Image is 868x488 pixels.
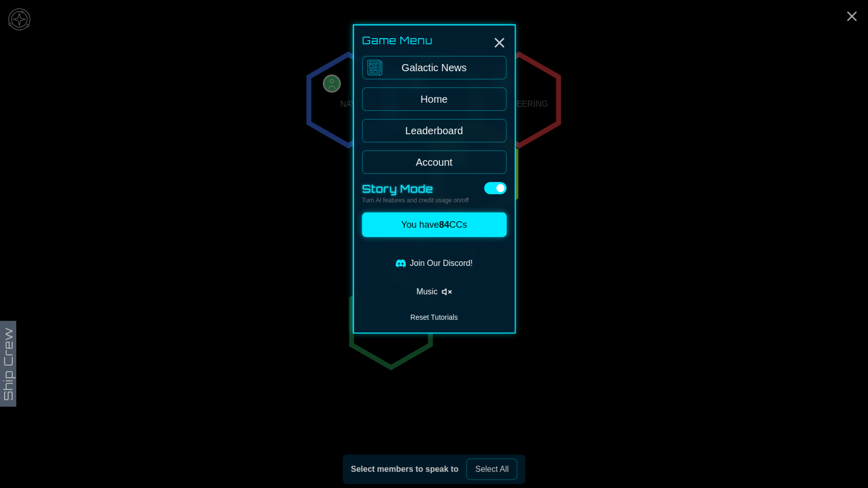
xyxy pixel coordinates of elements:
a: Account [362,150,506,174]
a: Galactic News [362,56,506,79]
button: Reset Tutorials [362,310,506,324]
img: News [365,56,385,77]
button: You have84CCs [362,212,506,237]
button: Close [491,35,507,51]
p: Turn AI features and credit usage on/off [362,196,469,204]
span: 84 [439,220,449,230]
h2: Game Menu [362,34,506,48]
img: Discord [396,258,406,268]
a: Join Our Discord! [362,253,506,273]
p: Story Mode [362,182,469,196]
a: Home [362,87,506,111]
a: Leaderboard [362,119,506,142]
button: Enable music [362,282,506,302]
